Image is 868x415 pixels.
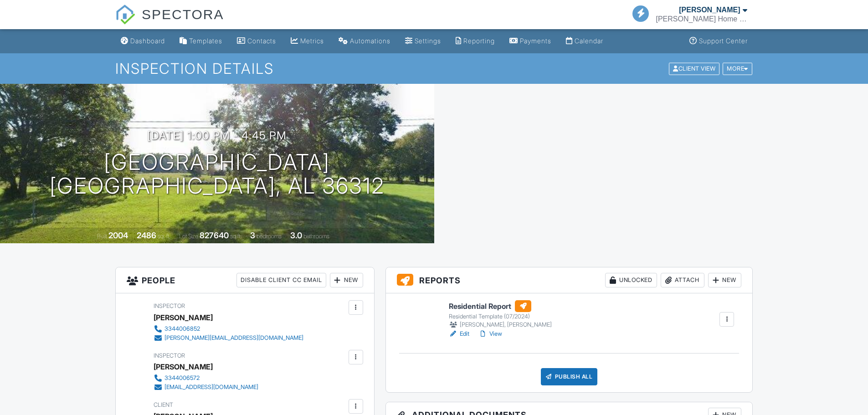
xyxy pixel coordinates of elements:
div: Unlocked [605,273,657,287]
div: [PERSON_NAME][EMAIL_ADDRESS][DOMAIN_NAME] [164,334,303,342]
a: Dashboard [117,33,169,50]
img: The Best Home Inspection Software - Spectora [115,5,135,25]
a: Residential Report Residential Template (07/2024) [PERSON_NAME], [PERSON_NAME] [449,300,552,329]
h3: Reports [386,267,753,293]
a: Calendar [562,33,607,50]
div: 3344006572 [164,374,200,382]
span: SPECTORA [142,5,224,24]
a: Reporting [452,33,498,50]
span: sq. ft. [158,233,170,240]
div: Brogden Home Inspections, LLC [656,15,747,24]
a: Edit [449,329,469,338]
div: Client View [669,62,719,75]
div: [EMAIL_ADDRESS][DOMAIN_NAME] [164,384,258,391]
span: bathrooms [303,233,329,240]
div: Disable Client CC Email [236,273,326,287]
div: 2004 [108,231,128,240]
div: Reporting [463,37,495,45]
span: sq.ft. [230,233,241,240]
div: 2486 [137,231,156,240]
div: Contacts [247,37,276,45]
div: Support Center [699,37,748,45]
div: Settings [415,37,441,45]
span: Inspector [154,352,185,359]
a: Metrics [287,33,328,50]
span: Lot Size [179,233,198,240]
a: [PERSON_NAME][EMAIL_ADDRESS][DOMAIN_NAME] [154,333,303,343]
div: 3344006852 [164,325,200,333]
div: 827640 [200,231,229,240]
span: Client [154,401,173,408]
a: [EMAIL_ADDRESS][DOMAIN_NAME] [154,383,258,392]
div: Templates [189,37,222,45]
a: Contacts [233,33,280,50]
a: Templates [176,33,226,50]
a: 3344006572 [154,374,258,383]
div: Metrics [300,37,324,45]
div: Attach [661,273,704,287]
div: Automations [350,37,390,45]
a: Client View [668,65,722,72]
span: Built [97,233,107,240]
div: Dashboard [130,37,165,45]
div: [PERSON_NAME] [679,5,740,15]
a: SPECTORA [115,14,224,31]
div: [PERSON_NAME] [154,311,213,324]
a: Support Center [686,33,751,50]
a: 3344006852 [154,324,303,333]
h1: Inspection Details [115,61,753,77]
a: Automations (Basic) [335,33,394,50]
div: Payments [520,37,551,45]
h6: Residential Report [449,300,552,312]
a: View [478,329,502,338]
div: New [708,273,741,287]
a: Settings [401,33,445,50]
div: Residential Template (07/2024) [449,313,552,320]
a: Payments [506,33,555,50]
div: Publish All [541,368,598,385]
h1: [GEOGRAPHIC_DATA] [GEOGRAPHIC_DATA], AL 36312 [50,150,385,199]
div: 3 [250,231,255,240]
div: Calendar [575,37,603,45]
span: Inspector [154,302,185,309]
div: 3.0 [290,231,302,240]
div: [PERSON_NAME] [154,360,213,374]
h3: [DATE] 1:00 pm - 4:45 pm [147,129,287,142]
div: New [330,273,363,287]
div: More [723,62,752,75]
span: bedrooms [257,233,282,240]
h3: People [116,267,374,293]
div: [PERSON_NAME], [PERSON_NAME] [449,320,552,329]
